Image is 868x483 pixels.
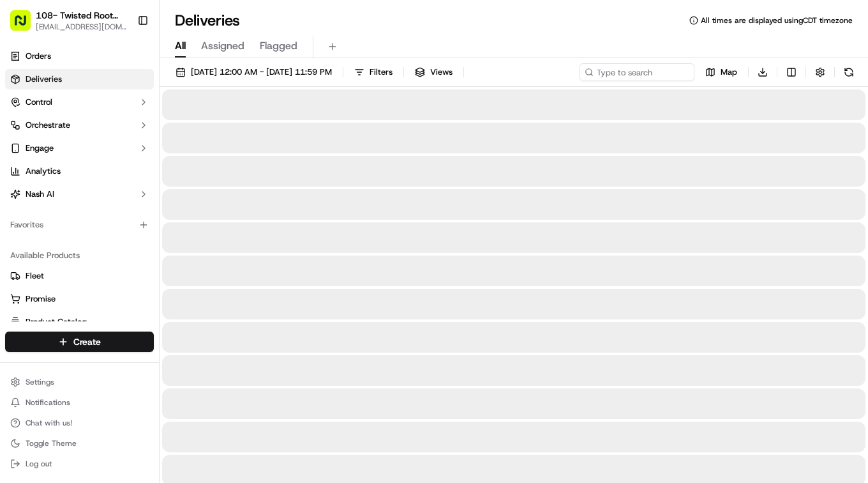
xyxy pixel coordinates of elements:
[73,335,101,348] span: Create
[721,66,737,78] span: Map
[5,215,154,235] div: Favorites
[5,115,154,135] button: Orchestrate
[26,119,70,131] span: Orchestrate
[5,161,154,181] a: Analytics
[26,459,52,469] span: Log out
[26,270,44,282] span: Fleet
[370,66,393,78] span: Filters
[5,138,154,158] button: Engage
[5,245,154,266] div: Available Products
[26,50,51,62] span: Orders
[840,63,858,81] button: Refresh
[5,289,154,309] button: Promise
[701,15,853,26] span: All times are displayed using CDT timezone
[5,5,132,36] button: 108- Twisted Root Burger - Abilene[EMAIL_ADDRESS][DOMAIN_NAME]
[26,397,70,408] span: Notifications
[26,438,77,448] span: Toggle Theme
[5,394,154,411] button: Notifications
[430,66,453,78] span: Views
[5,266,154,286] button: Fleet
[26,418,72,428] span: Chat with us!
[5,69,154,89] a: Deliveries
[10,270,149,282] a: Fleet
[26,73,62,85] span: Deliveries
[36,9,127,22] button: 108- Twisted Root Burger - Abilene
[36,22,127,32] button: [EMAIL_ADDRESS][DOMAIN_NAME]
[191,66,332,78] span: [DATE] 12:00 AM - [DATE] 11:59 PM
[348,63,398,81] button: Filters
[5,92,154,112] button: Control
[170,63,338,81] button: [DATE] 12:00 AM - [DATE] 11:59 PM
[10,316,149,328] a: Product Catalog
[26,316,87,328] span: Product Catalog
[5,184,154,204] button: Nash AI
[5,312,154,332] button: Product Catalog
[26,165,61,177] span: Analytics
[175,10,240,31] h1: Deliveries
[175,38,186,54] span: All
[26,188,54,200] span: Nash AI
[260,38,297,54] span: Flagged
[5,332,154,352] button: Create
[201,38,244,54] span: Assigned
[26,96,52,108] span: Control
[5,46,154,66] a: Orders
[700,63,743,81] button: Map
[5,373,154,391] button: Settings
[26,293,56,305] span: Promise
[5,414,154,432] button: Chat with us!
[5,455,154,473] button: Log out
[580,63,694,81] input: Type to search
[26,142,54,154] span: Engage
[5,434,154,452] button: Toggle Theme
[409,63,458,81] button: Views
[10,293,149,305] a: Promise
[26,377,54,387] span: Settings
